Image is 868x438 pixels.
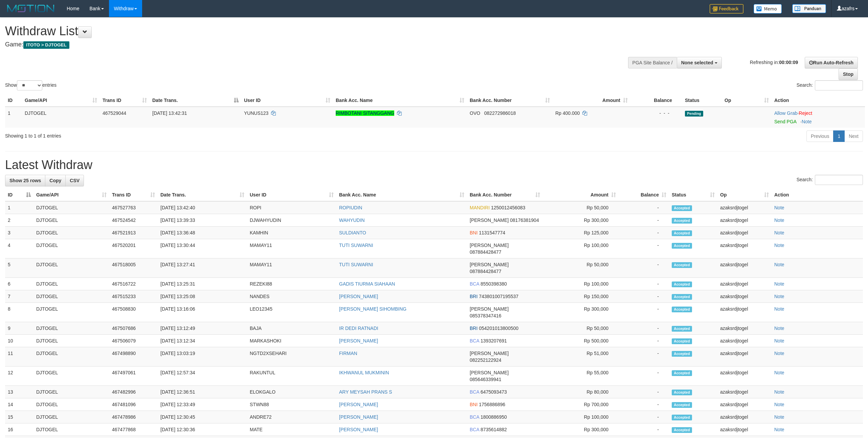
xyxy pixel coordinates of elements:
[339,217,365,223] a: WAHYUDIN
[158,214,247,227] td: [DATE] 13:39:33
[543,214,619,227] td: Rp 300,000
[543,347,619,367] td: Rp 51,000
[774,230,784,235] a: Note
[774,389,784,395] a: Note
[491,205,525,210] span: Copy 1250012456083 to clipboard
[34,201,109,214] td: DJTOGEL
[470,370,509,375] span: [PERSON_NAME]
[543,189,619,201] th: Amount: activate to sort column ascending
[805,57,858,68] a: Run Auto-Refresh
[100,94,150,107] th: Trans ID: activate to sort column ascending
[336,189,467,201] th: Bank Acc. Name: activate to sort column ascending
[339,306,406,312] a: [PERSON_NAME] SIHOMBING
[34,322,109,335] td: DJTOGEL
[34,423,109,436] td: DJTOGEL
[5,398,34,411] td: 14
[543,386,619,398] td: Rp 80,000
[34,335,109,347] td: DJTOGEL
[470,110,480,116] span: OVO
[619,335,669,347] td: -
[158,201,247,214] td: [DATE] 13:42:40
[247,398,336,411] td: STWN88
[5,214,34,227] td: 2
[682,94,722,107] th: Status
[247,258,336,278] td: MAMAY11
[717,239,772,258] td: azaksrdjtogel
[339,243,373,248] a: TUTI SUWARNI
[152,110,187,116] span: [DATE] 13:42:31
[717,347,772,367] td: azaksrdjtogel
[5,347,34,367] td: 11
[555,110,580,116] span: Rp 400.000
[774,243,784,248] a: Note
[247,239,336,258] td: MAMAY11
[672,351,692,357] span: Accepted
[717,189,772,201] th: Op: activate to sort column ascending
[717,201,772,214] td: azaksrdjtogel
[717,335,772,347] td: azaksrdjtogel
[619,189,669,201] th: Balance: activate to sort column ascending
[672,326,692,332] span: Accepted
[5,41,572,48] h4: Game:
[543,335,619,347] td: Rp 500,000
[34,411,109,423] td: DJTOGEL
[158,303,247,322] td: [DATE] 13:16:06
[158,367,247,386] td: [DATE] 12:57:34
[481,389,507,395] span: Copy 6475093473 to clipboard
[470,402,477,407] span: BNI
[774,119,796,124] a: Send PGA
[158,347,247,367] td: [DATE] 13:03:19
[339,281,395,287] a: GADIS TIURMA SIAHAAN
[772,107,865,128] td: ·
[109,201,158,214] td: 467527763
[669,189,717,201] th: Status: activate to sort column ascending
[774,402,784,407] a: Note
[45,175,66,186] a: Copy
[5,175,45,186] a: Show 25 rows
[717,423,772,436] td: azaksrdjtogel
[672,243,692,249] span: Accepted
[619,386,669,398] td: -
[619,347,669,367] td: -
[672,415,692,420] span: Accepted
[339,230,366,235] a: SULDIANTO
[5,130,357,139] div: Showing 1 to 1 of 1 entries
[479,402,505,407] span: Copy 1756886896 to clipboard
[833,130,845,142] a: 1
[339,427,378,432] a: [PERSON_NAME]
[247,303,336,322] td: LEO12345
[34,303,109,322] td: DJTOGEL
[158,227,247,239] td: [DATE] 13:36:48
[774,338,784,343] a: Note
[481,338,507,343] span: Copy 1393207691 to clipboard
[717,214,772,227] td: azaksrdjtogel
[717,322,772,335] td: azaksrdjtogel
[158,290,247,303] td: [DATE] 13:25:08
[815,80,863,90] input: Search:
[772,189,863,201] th: Action
[772,94,865,107] th: Action
[717,303,772,322] td: azaksrdjtogel
[717,290,772,303] td: azaksrdjtogel
[109,411,158,423] td: 467478986
[158,239,247,258] td: [DATE] 13:30:44
[23,41,69,49] span: ITOTO > DJTOGEL
[470,351,509,356] span: [PERSON_NAME]
[672,307,692,312] span: Accepted
[247,411,336,423] td: ANDRE72
[109,303,158,322] td: 467508830
[158,411,247,423] td: [DATE] 12:30:45
[5,258,34,278] td: 5
[470,377,501,382] span: Copy 085646339941 to clipboard
[774,110,799,116] span: ·
[774,370,784,375] a: Note
[717,258,772,278] td: azaksrdjtogel
[717,411,772,423] td: azaksrdjtogel
[103,110,126,116] span: 467529044
[247,290,336,303] td: NANDES
[479,230,505,235] span: Copy 1131547774 to clipboard
[619,398,669,411] td: -
[109,386,158,398] td: 467482996
[797,175,863,185] label: Search:
[619,278,669,290] td: -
